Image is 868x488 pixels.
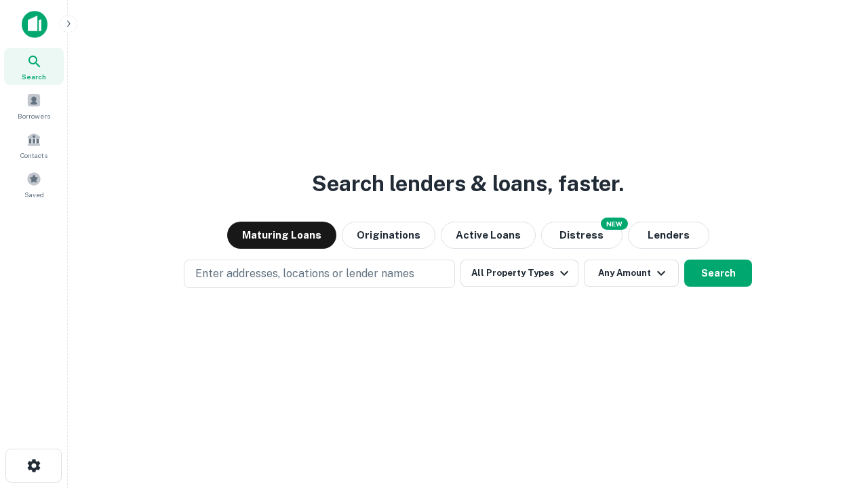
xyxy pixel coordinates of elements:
[460,260,578,287] button: All Property Types
[4,127,64,163] a: Contacts
[195,266,414,282] p: Enter addresses, locations or lender names
[20,150,47,161] span: Contacts
[441,222,536,249] button: Active Loans
[800,380,868,445] iframe: Chat Widget
[601,218,628,230] div: NEW
[22,11,47,38] img: capitalize-icon.png
[628,222,709,249] button: Lenders
[22,71,46,82] span: Search
[4,48,64,85] a: Search
[18,110,50,121] span: Borrowers
[342,222,435,249] button: Originations
[312,167,624,200] h3: Search lenders & loans, faster.
[227,222,336,249] button: Maturing Loans
[584,260,679,287] button: Any Amount
[184,260,455,288] button: Enter addresses, locations or lender names
[4,87,64,124] a: Borrowers
[684,260,752,287] button: Search
[4,166,64,203] a: Saved
[24,189,44,200] span: Saved
[541,222,623,249] button: Search distressed loans with lien and other non-mortgage details.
